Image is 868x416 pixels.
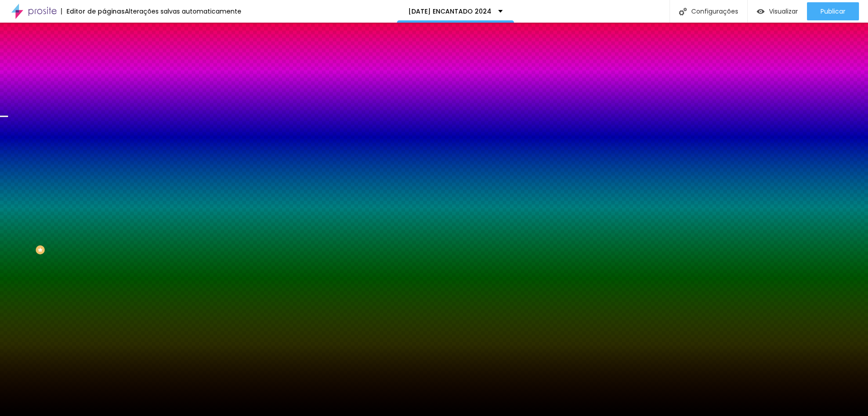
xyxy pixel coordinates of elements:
font: Alterações salvas automaticamente [125,7,241,16]
button: Visualizar [748,2,807,20]
font: Visualizar [769,7,798,16]
font: Publicar [821,7,845,16]
font: Configurações [691,7,738,16]
img: Ícone [679,8,687,15]
font: [DATE] ENCANTADO 2024 [408,7,491,16]
font: Editor de páginas [66,7,125,16]
button: Publicar [807,2,859,20]
img: view-1.svg [757,8,764,15]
